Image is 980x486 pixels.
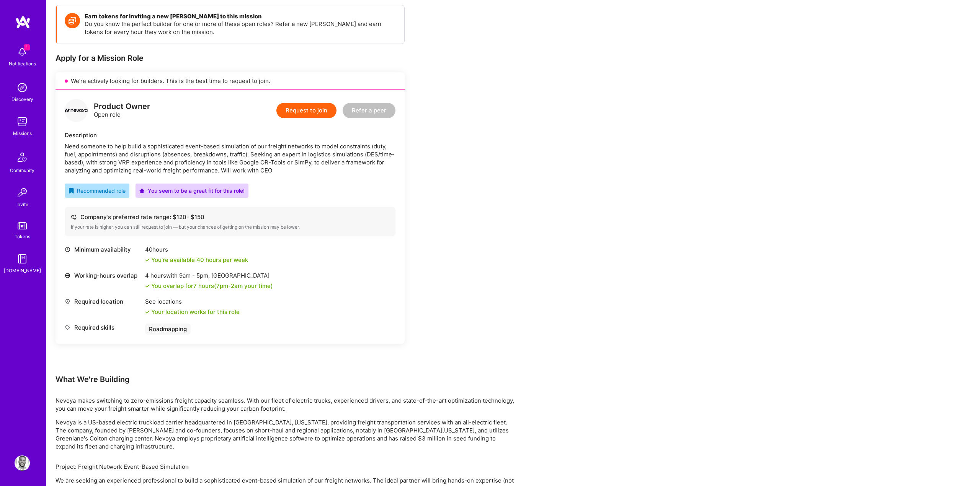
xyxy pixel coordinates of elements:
div: We’re actively looking for builders. This is the best time to request to join. [56,72,405,90]
a: User Avatar [13,455,32,471]
div: You seem to be a great fit for this role! [139,187,245,195]
span: 9am - 5pm , [178,272,211,279]
i: icon Clock [65,247,70,252]
div: Roadmapping [145,323,191,335]
div: Minimum availability [65,245,141,254]
img: logo [65,99,88,122]
div: You overlap for 7 hours ( your time) [151,282,273,290]
i: icon World [65,273,70,278]
i: icon Check [145,258,150,262]
div: What We're Building [56,374,515,384]
div: You're available 40 hours per week [145,256,248,264]
div: Company’s preferred rate range: $ 120 - $ 150 [71,213,389,221]
img: Community [13,148,31,166]
p: Nevoya is a US-based electric truckload carrier headquartered in [GEOGRAPHIC_DATA], [US_STATE], p... [56,418,515,450]
i: icon Tag [65,325,70,330]
img: Invite [15,185,30,200]
i: icon Check [145,310,150,314]
div: Discovery [11,95,33,103]
div: 4 hours with [GEOGRAPHIC_DATA] [145,271,273,280]
div: Need someone to help build a sophisticated event-based simulation of our freight networks to mode... [65,142,395,174]
div: [DOMAIN_NAME] [4,267,41,275]
i: icon PurpleStar [139,188,145,193]
i: icon Cash [71,214,77,220]
span: 1 [24,44,30,50]
i: icon Location [65,299,70,304]
div: Description [65,131,395,139]
img: User Avatar [15,455,30,471]
i: icon RecommendedBadge [69,188,74,193]
i: icon Check [145,284,150,288]
div: If your rate is higher, you can still request to join — but your chances of getting on the missio... [71,224,389,230]
div: Recommended role [69,187,126,195]
div: Your location works for this role [145,308,240,316]
div: See locations [145,297,240,306]
p: Project: Freight Network Event-Based Simulation [56,463,515,471]
img: discovery [15,80,30,95]
div: Required skills [65,323,141,332]
img: bell [15,44,30,60]
div: Required location [65,297,141,306]
div: Product Owner [94,102,150,111]
div: Working-hours overlap [65,271,141,280]
p: Nevoya makes switching to zero-emissions freight capacity seamless. With our fleet of electric tr... [56,397,515,413]
div: Tokens [15,232,30,241]
img: logo [15,15,31,29]
div: Community [10,166,34,174]
img: tokens [18,222,27,229]
h4: Earn tokens for inviting a new [PERSON_NAME] to this mission [85,13,397,20]
div: Notifications [9,60,36,68]
span: 7pm - 2am [216,282,243,289]
div: Open role [94,102,150,119]
div: Apply for a Mission Role [56,53,405,63]
button: Request to join [276,103,336,118]
div: 40 hours [145,245,248,254]
img: guide book [15,251,30,267]
img: Token icon [65,13,80,28]
button: Refer a peer [343,103,395,118]
div: Invite [16,200,28,208]
img: teamwork [15,114,30,129]
p: Do you know the perfect builder for one or more of these open roles? Refer a new [PERSON_NAME] an... [85,20,397,36]
div: Missions [13,129,32,137]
